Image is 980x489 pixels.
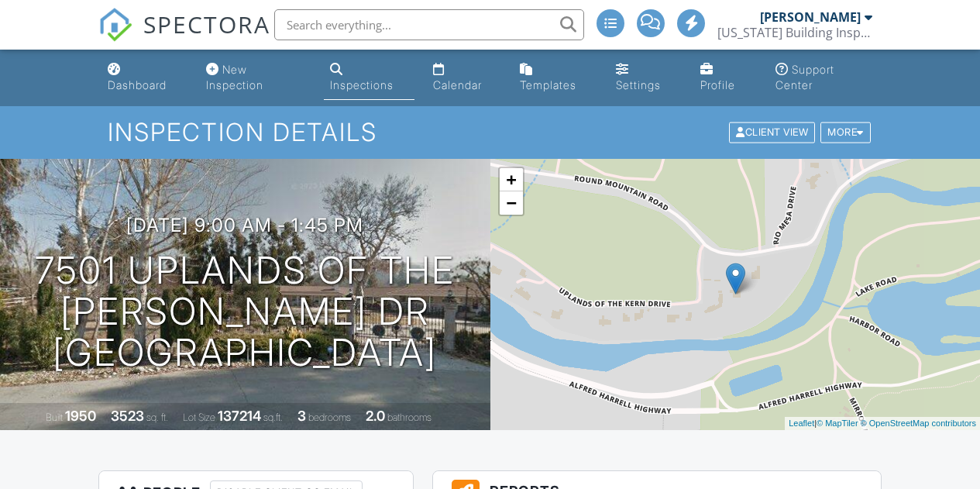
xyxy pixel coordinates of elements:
div: Inspections [330,78,394,91]
span: SPECTORA [143,8,270,40]
div: 2.0 [366,408,385,424]
a: SPECTORA [98,21,270,53]
a: Zoom out [500,191,523,215]
h1: 7501 Uplands of the [PERSON_NAME] Dr [GEOGRAPHIC_DATA] [25,250,466,373]
a: Calendar [427,56,501,100]
a: Support Center [769,56,879,100]
a: Settings [610,56,682,100]
div: Templates [520,78,576,91]
div: More [820,122,871,143]
div: Client View [729,122,815,143]
div: Settings [616,78,661,91]
a: Zoom in [500,168,523,191]
a: Company Profile [694,56,757,100]
div: Profile [700,78,735,91]
div: Dashboard [108,78,167,91]
a: Leaflet [789,418,814,428]
span: sq.ft. [263,412,283,423]
a: Client View [727,126,819,137]
div: [PERSON_NAME] [760,9,861,25]
div: New Inspection [206,63,263,91]
span: sq. ft. [146,412,168,423]
div: 3523 [111,408,144,424]
span: bedrooms [308,412,351,423]
div: Support Center [775,63,834,91]
a: © MapTiler [817,418,858,428]
a: Inspections [324,56,414,100]
h1: Inspection Details [108,119,872,146]
img: The Best Home Inspection Software - Spectora [98,8,132,42]
span: Lot Size [183,412,215,423]
a: Templates [514,56,597,100]
span: bathrooms [387,412,432,423]
a: © OpenStreetMap contributors [861,418,976,428]
span: Built [46,412,63,423]
div: 137214 [218,408,261,424]
div: 1950 [65,408,96,424]
a: Dashboard [101,56,187,100]
a: New Inspection [200,56,311,100]
input: Search everything... [274,9,584,40]
div: Calendar [433,78,482,91]
h3: [DATE] 9:00 am - 1:45 pm [126,215,363,236]
div: | [785,417,980,430]
div: California Building Inspectors (CBI) LLC [717,25,872,40]
div: 3 [297,408,306,424]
